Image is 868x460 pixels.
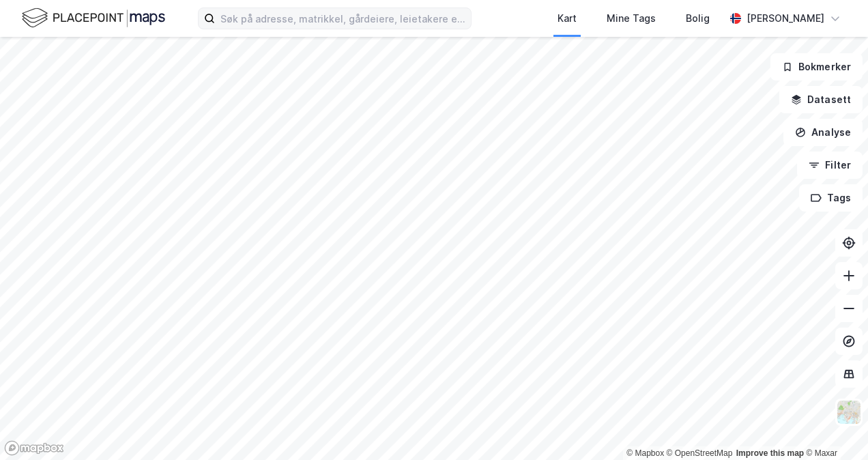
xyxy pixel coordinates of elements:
[783,119,863,146] button: Analyse
[797,152,863,179] button: Filter
[779,86,863,113] button: Datasett
[607,10,656,27] div: Mine Tags
[667,448,733,458] a: OpenStreetMap
[799,184,863,212] button: Tags
[4,440,64,456] a: Mapbox homepage
[736,448,804,458] a: Improve this map
[626,448,664,458] a: Mapbox
[800,394,868,460] div: Kontrollprogram for chat
[215,8,471,29] input: Søk på adresse, matrikkel, gårdeiere, leietakere eller personer
[558,10,577,27] div: Kart
[22,6,165,30] img: logo.f888ab2527a4732fd821a326f86c7f29.svg
[686,10,710,27] div: Bolig
[747,10,824,27] div: [PERSON_NAME]
[800,394,868,460] iframe: Chat Widget
[770,53,863,81] button: Bokmerker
